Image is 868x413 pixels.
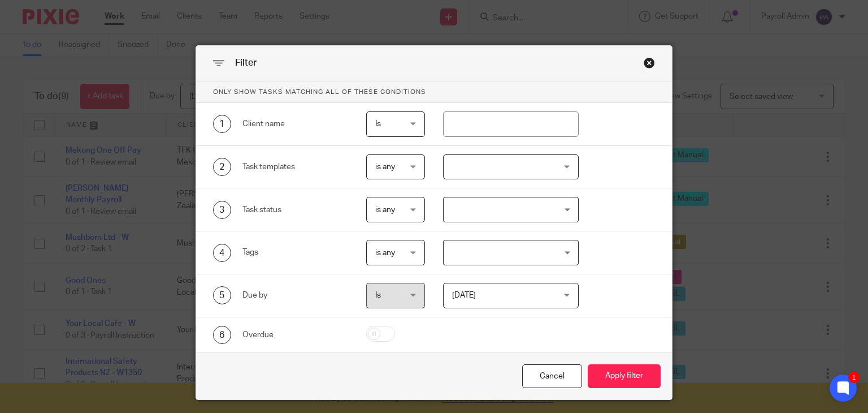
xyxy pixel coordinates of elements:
button: Apply filter [588,364,661,389]
div: 5 [213,286,231,304]
div: Task status [242,204,349,216]
span: Filter [235,58,257,67]
span: Is [375,291,381,299]
div: Close this dialog window [644,57,655,68]
div: Client name [242,118,349,130]
span: is any [375,249,395,257]
div: 1 [848,372,860,383]
div: 6 [213,326,231,344]
div: Tags [242,247,349,258]
p: Only show tasks matching all of these conditions [196,81,672,103]
div: Overdue [242,329,349,341]
div: Due by [242,290,349,301]
span: is any [375,163,395,171]
div: Search for option [443,197,579,222]
div: Close this dialog window [522,364,582,389]
span: is any [375,206,395,214]
div: Search for option [443,240,579,265]
span: [DATE] [452,291,476,299]
div: 4 [213,244,231,262]
div: 2 [213,158,231,176]
div: 3 [213,201,231,219]
span: Is [375,120,381,128]
input: Search for option [445,200,572,220]
div: 1 [213,115,231,133]
div: Task templates [242,161,349,173]
input: Search for option [445,243,572,263]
